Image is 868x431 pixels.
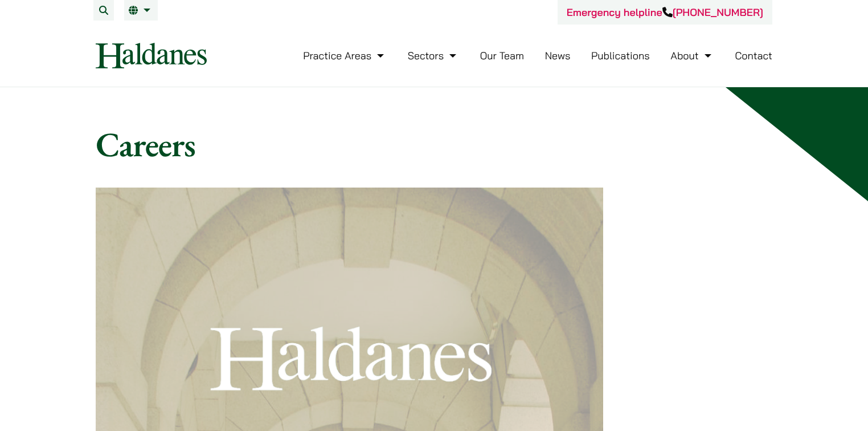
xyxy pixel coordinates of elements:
a: Our Team [480,49,524,62]
a: Sectors [408,49,459,62]
a: EN [129,6,153,15]
h1: Careers [96,124,772,165]
img: Logo of Haldanes [96,43,207,68]
a: Contact [735,49,772,62]
a: Publications [591,49,650,62]
a: About [670,49,714,62]
a: Practice Areas [303,49,387,62]
a: Emergency helpline[PHONE_NUMBER] [567,6,763,19]
a: News [545,49,571,62]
